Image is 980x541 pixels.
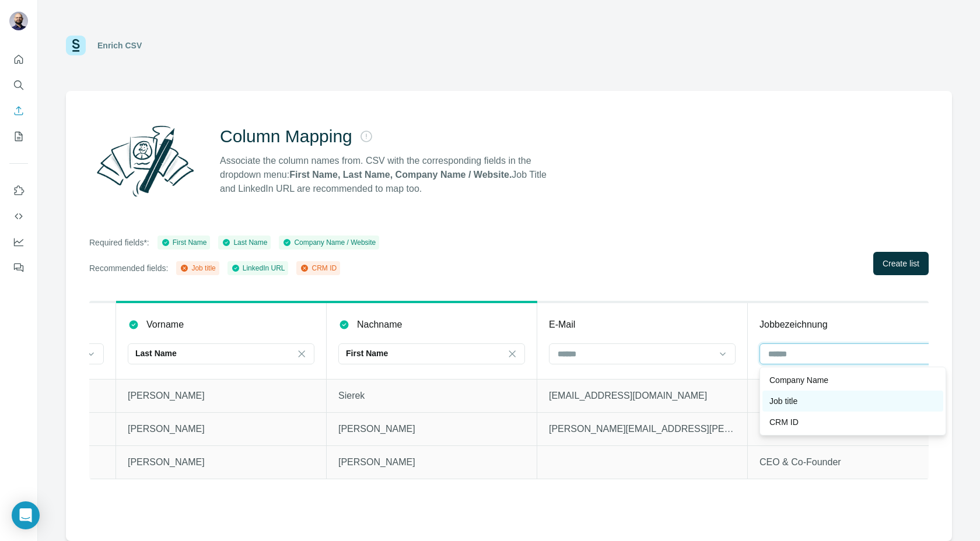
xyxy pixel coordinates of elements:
div: Job title [180,263,215,273]
div: Open Intercom Messenger [12,501,40,529]
div: Company Name / Website [282,237,376,248]
button: My lists [9,126,28,147]
p: Vorname [146,318,184,332]
div: Enrich CSV [97,40,142,51]
p: [PERSON_NAME] [128,422,314,436]
p: CEO & Co-Founder [759,455,946,469]
button: Create list [873,252,929,275]
p: CRM ID [769,416,799,428]
p: Nachname [357,318,402,332]
p: Sierek [338,389,525,403]
button: Enrich CSV [9,100,28,121]
img: Surfe Illustration - Column Mapping [89,119,201,203]
div: LinkedIn URL [231,263,285,273]
button: Search [9,75,28,96]
p: [PERSON_NAME] [128,455,314,469]
p: Recommended fields: [89,262,168,274]
p: Last Name [135,347,177,359]
p: E-Mail [549,318,575,332]
p: Job title [769,395,797,407]
p: Required fields*: [89,237,149,248]
strong: First Name, Last Name, Company Name / Website. [289,170,512,180]
div: Last Name [222,237,267,248]
span: Create list [883,258,919,269]
p: Company Name [769,374,828,386]
p: First Name [346,347,388,359]
p: [PERSON_NAME] [128,389,314,403]
button: Quick start [9,49,28,70]
button: Feedback [9,257,28,278]
div: First Name [161,237,207,248]
p: Associate the column names from. CSV with the corresponding fields in the dropdown menu: Job Titl... [220,154,557,196]
button: Use Surfe on LinkedIn [9,180,28,201]
p: [PERSON_NAME] [338,455,525,469]
img: Avatar [9,12,28,30]
p: [PERSON_NAME][EMAIL_ADDRESS][PERSON_NAME][DOMAIN_NAME] [549,422,736,436]
p: [PERSON_NAME] [338,422,525,436]
p: Jobbezeichnung [759,318,828,332]
h2: Column Mapping [220,126,352,147]
button: Use Surfe API [9,206,28,227]
p: [EMAIL_ADDRESS][DOMAIN_NAME] [549,389,736,403]
div: CRM ID [300,263,337,273]
button: Dashboard [9,231,28,252]
img: Surfe Logo [66,36,86,55]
